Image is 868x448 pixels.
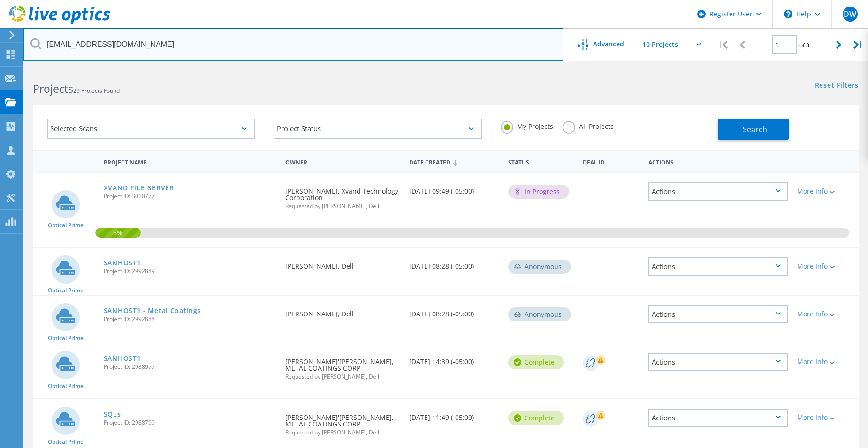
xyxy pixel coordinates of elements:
[95,228,140,236] span: 6%
[644,153,792,170] div: Actions
[797,263,854,269] div: More Info
[799,41,809,49] span: of 3
[281,296,404,327] div: [PERSON_NAME], Dell
[281,173,404,218] div: [PERSON_NAME], Xvand Technology Corporation
[281,399,404,445] div: [PERSON_NAME]'[PERSON_NAME], METAL COATINGS CORP
[404,343,503,374] div: [DATE] 14:39 (-05:00)
[285,203,400,209] span: Requested by [PERSON_NAME], Dell
[281,343,404,389] div: [PERSON_NAME]'[PERSON_NAME], METAL COATINGS CORP
[508,411,564,425] div: Complete
[648,182,788,201] div: Actions
[815,82,859,90] a: Reset Filters
[104,185,174,191] a: XVAND_FILE_SERVER
[104,307,201,314] a: SANHOST1 - Metal Coatings
[797,311,854,317] div: More Info
[48,383,84,389] span: Optical Prime
[563,121,614,130] label: All Projects
[508,307,571,321] div: Anonymous
[9,20,110,26] a: Live Optics Dashboard
[33,81,73,96] b: Projects
[849,28,868,61] div: |
[578,153,644,170] div: Deal Id
[844,10,856,18] span: DW
[501,121,553,130] label: My Projects
[104,316,276,322] span: Project ID: 2992888
[23,28,563,61] input: Search projects by name, owner, ID, company, etc
[281,248,404,279] div: [PERSON_NAME], Dell
[508,260,571,274] div: Anonymous
[48,288,84,293] span: Optical Prime
[404,296,503,327] div: [DATE] 08:28 (-05:00)
[797,358,854,365] div: More Info
[503,153,578,170] div: Status
[104,355,141,362] a: SANHOST1
[404,399,503,430] div: [DATE] 11:49 (-05:00)
[743,124,767,134] span: Search
[508,185,569,199] div: In Progress
[404,248,503,279] div: [DATE] 08:28 (-05:00)
[648,257,788,276] div: Actions
[648,305,788,323] div: Actions
[593,41,624,47] span: Advanced
[784,10,792,18] svg: \n
[285,430,400,435] span: Requested by [PERSON_NAME], Dell
[797,414,854,421] div: More Info
[48,223,84,228] span: Optical Prime
[404,173,503,204] div: [DATE] 09:49 (-05:00)
[713,28,732,61] div: |
[718,119,789,140] button: Search
[104,269,276,274] span: Project ID: 2992889
[797,188,854,194] div: More Info
[48,336,84,341] span: Optical Prime
[404,153,503,171] div: Date Created
[104,194,276,199] span: Project ID: 3010777
[285,374,400,380] span: Requested by [PERSON_NAME], Dell
[104,260,141,266] a: SANHOST1
[104,411,121,418] a: SQLs
[48,439,84,445] span: Optical Prime
[99,153,281,170] div: Project Name
[104,364,276,370] span: Project ID: 2988977
[104,420,276,426] span: Project ID: 2988799
[281,153,404,170] div: Owner
[648,353,788,371] div: Actions
[508,355,564,369] div: Complete
[47,119,255,139] div: Selected Scans
[648,409,788,427] div: Actions
[274,119,481,139] div: Project Status
[73,87,120,95] span: 29 Projects Found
